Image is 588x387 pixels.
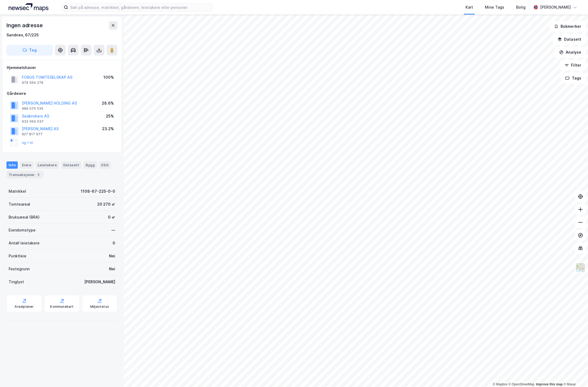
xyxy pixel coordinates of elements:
div: 979 564 279 [22,81,43,85]
div: Bruksareal (BRA) [9,214,40,220]
a: Improve this map [536,382,563,386]
div: Ingen adresse [6,21,44,30]
div: Kontrollprogram for chat [561,361,588,387]
button: Datasett [553,34,586,45]
div: 28.6% [102,100,114,106]
div: 23.2% [102,126,114,132]
div: 933 564 037 [22,119,44,124]
div: 0 ㎡ [108,214,115,220]
input: Søk på adresse, matrikkel, gårdeiere, leietakere eller personer [68,3,212,11]
div: Transaksjoner [6,171,43,178]
div: Eiendomstype [9,227,36,233]
iframe: Chat Widget [561,361,588,387]
div: Miljøstatus [90,305,109,309]
div: Matrikkel [9,188,26,195]
a: OpenStreetMap [509,382,535,386]
a: Mapbox [493,382,507,386]
div: [PERSON_NAME] [540,4,571,11]
div: 989 075 535 [22,106,43,111]
div: Datasett [61,161,81,168]
div: 1108-67-225-0-0 [81,188,115,195]
div: Kart [465,4,473,11]
div: 0 [113,240,115,246]
div: Festegrunn [9,266,30,272]
div: Bolig [516,4,526,11]
div: ESG [99,161,111,168]
div: Mine Tags [485,4,504,11]
div: Eiere [20,161,33,168]
div: 100% [103,74,114,81]
div: Kommunekart [50,305,73,309]
img: logo.a4113a55bc3d86da70a041830d287a7e.svg [9,3,48,11]
button: Analyse [555,47,586,58]
div: Tomteareal [9,201,30,208]
div: Nei [109,253,115,259]
button: Tags [561,73,586,84]
div: Sandnes, 67/225 [6,32,39,38]
div: Gårdeiere [7,90,117,97]
div: Nei [109,266,115,272]
div: — [111,227,115,233]
div: Leietakere [36,161,59,168]
div: 5 [36,172,41,177]
div: 927 817 977 [22,132,43,136]
div: Hjemmelshaver [7,64,117,71]
div: Bygg [83,161,97,168]
button: Bokmerker [549,21,586,32]
button: Tag [6,45,53,56]
div: Punktleie [9,253,26,259]
div: 20 270 ㎡ [97,201,115,208]
div: 25% [106,113,114,119]
div: [PERSON_NAME] [84,279,115,285]
img: Z [575,262,586,273]
div: Antall leietakere [9,240,40,246]
div: Info [6,161,18,168]
div: Tinglyst [9,279,24,285]
div: Arealplaner [15,305,34,309]
button: Filter [560,60,586,71]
